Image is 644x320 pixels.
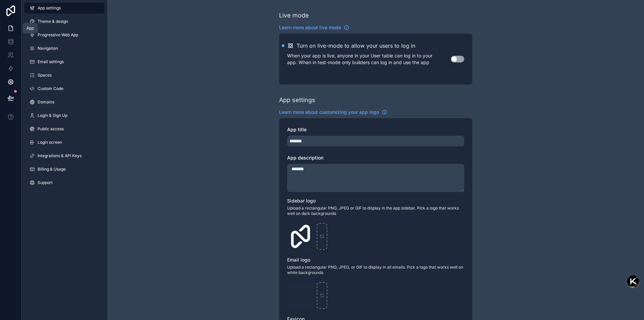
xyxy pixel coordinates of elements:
[24,124,105,134] a: Public access
[287,198,316,203] span: Sidebar logo
[38,32,78,38] span: Progressive Web App
[279,109,379,116] span: Learn more about customizing your app logo
[24,177,105,188] a: Support
[279,24,341,31] span: Learn more about live mode
[38,73,52,78] span: Spaces
[38,126,64,132] span: Public access
[279,95,315,105] div: App settings
[38,99,54,105] span: Domains
[287,155,323,161] span: App description
[24,30,105,40] a: Progressive Web App
[26,26,34,31] div: App
[279,11,309,20] div: Live mode
[38,59,64,64] span: Email settings
[24,56,105,67] a: Email settings
[38,153,82,158] span: Integrations & API Keys
[38,113,67,118] span: Login & Sign Up
[24,83,105,94] a: Custom Code
[287,265,464,275] span: Upload a rectangular PNG, JPEG, or GIF to display in all emails. Pick a logo that works well on w...
[38,180,53,185] span: Support
[24,164,105,175] a: Billing & Usage
[24,16,105,27] a: Theme & design
[38,19,68,24] span: Theme & design
[24,137,105,148] a: Login screen
[287,205,464,216] span: Upload a rectangular PNG, JPEG or GIF to display in the app sidebar. Pick a logo that works well ...
[24,110,105,121] a: Login & Sign Up
[24,70,105,81] a: Spaces
[38,140,62,145] span: Login screen
[38,86,63,91] span: Custom Code
[24,3,105,13] a: App settings
[38,46,58,51] span: Navigation
[24,43,105,54] a: Navigation
[38,5,61,11] span: App settings
[287,52,451,66] p: When your app is live, anyone in your User table can log in to your app. When in test-mode only b...
[24,97,105,107] a: Domains
[279,24,349,31] a: Learn more about live mode
[24,150,105,161] a: Integrations & API Keys
[287,127,307,132] span: App title
[38,167,66,172] span: Billing & Usage
[287,257,310,263] span: Email logo
[279,109,387,116] a: Learn more about customizing your app logo
[297,42,415,50] h2: Turn on live-mode to allow your users to log in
